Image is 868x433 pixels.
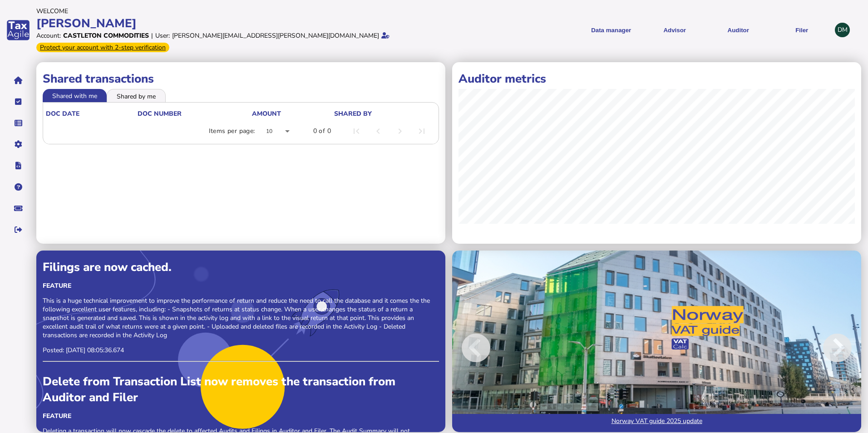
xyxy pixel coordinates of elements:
div: doc number [138,109,182,118]
div: From Oct 1, 2025, 2-step verification will be required to login. Set it up now... [36,43,169,52]
button: Shows a dropdown of VAT Advisor options [646,19,703,41]
div: Amount [252,109,281,118]
div: shared by [334,109,434,118]
i: Email verified [381,32,390,39]
div: doc number [138,109,251,118]
div: Profile settings [835,23,850,38]
div: Castleton Commodities [63,31,149,40]
div: [PERSON_NAME][EMAIL_ADDRESS][PERSON_NAME][DOMAIN_NAME] [172,31,379,40]
button: Shows a dropdown of Data manager options [582,19,640,41]
div: | [151,31,153,40]
button: Manage settings [9,135,28,154]
button: Data manager [9,113,28,133]
h1: Shared transactions [43,71,439,87]
div: User: [155,31,170,40]
p: Posted: [DATE] 08:05:36.674 [43,346,439,354]
div: shared by [334,109,372,118]
a: Norway VAT guide 2025 update [452,414,861,432]
li: Shared by me [107,89,166,102]
button: Sign out [9,220,28,239]
button: Raise a support ticket [9,199,28,218]
button: Filer [773,19,830,41]
i: Data manager [15,123,22,123]
div: doc date [46,109,137,118]
div: doc date [46,109,79,118]
div: Delete from Transaction List now removes the transaction from Auditor and Filer [43,374,439,405]
div: Feature [43,412,439,420]
div: Feature [43,281,439,290]
h1: Auditor metrics [459,71,855,87]
div: 0 of 0 [313,127,331,136]
button: Developer hub links [9,156,28,175]
div: [PERSON_NAME] [36,15,431,31]
div: Items per page: [209,127,255,136]
button: Auditor [710,19,767,41]
button: Help pages [9,177,28,197]
button: Tasks [9,92,28,111]
div: Filings are now cached. [43,259,439,275]
p: This is a huge technical improvement to improve the performance of return and reduce the need to ... [43,296,439,340]
div: Account: [36,31,61,40]
div: Welcome [36,7,431,15]
div: Amount [252,109,333,118]
button: Home [9,71,28,90]
img: Image for blog post: Norway VAT guide 2025 update [452,251,861,432]
menu: navigate products [436,19,831,41]
li: Shared with me [43,89,107,102]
